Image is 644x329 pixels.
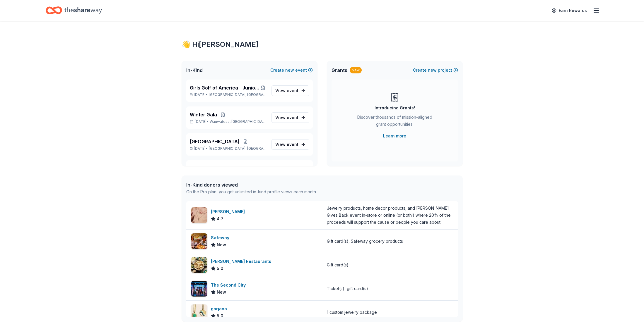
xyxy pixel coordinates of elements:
img: Image for Kendra Scott [191,207,207,223]
span: Wauwatosa, [GEOGRAPHIC_DATA] [210,119,267,124]
span: event [287,88,298,93]
p: [DATE] • [190,119,267,124]
span: 5.0 [217,312,223,319]
span: New [217,241,226,248]
p: [DATE] • [190,92,267,97]
img: Image for gorjana [191,304,207,320]
span: View [275,141,298,148]
div: Gift card(s) [327,261,349,268]
img: Image for The Second City [191,281,207,297]
span: In-Kind [186,67,203,74]
a: View event [271,85,309,96]
span: Girls Golf of America - Junior Am & Hall of Fame [190,84,259,91]
span: [GEOGRAPHIC_DATA], [GEOGRAPHIC_DATA] [209,146,267,151]
span: 4.7 [217,215,223,222]
div: On the Pro plan, you get unlimited in-kind profile views each month. [186,188,317,195]
span: event [287,142,298,147]
div: New [350,67,362,73]
a: View event [271,112,309,123]
a: Learn more [383,132,406,139]
div: Discover thousands of mission-aligned grant opportunities. [355,114,435,130]
div: Jewelry products, home decor products, and [PERSON_NAME] Gives Back event in-store or online (or ... [327,205,453,226]
span: 5.0 [217,265,223,272]
span: [GEOGRAPHIC_DATA], [GEOGRAPHIC_DATA] [209,92,267,97]
div: Safeway [211,234,232,241]
span: [GEOGRAPHIC_DATA] [190,138,240,145]
img: Image for Pappas Restaurants [191,257,207,273]
div: gorjana [211,305,229,312]
span: View [275,87,298,94]
img: Image for Safeway [191,233,207,249]
div: [PERSON_NAME] [211,208,247,215]
span: Grants [332,67,347,74]
button: Createnewproject [413,67,458,74]
div: [PERSON_NAME] Restaurants [211,258,274,265]
span: Winter Gala [190,111,217,118]
span: new [428,67,437,74]
a: Home [46,4,102,17]
span: View [275,114,298,121]
span: event [287,115,298,120]
span: new [285,67,294,74]
a: View event [271,139,309,150]
div: The Second City [211,282,248,289]
p: [DATE] • [190,146,267,151]
div: In-Kind donors viewed [186,181,317,188]
div: 1 custom jewelry package [327,309,377,316]
span: New [217,289,226,296]
div: Gift card(s), Safeway grocery products [327,238,403,245]
button: Createnewevent [270,67,313,74]
div: Ticket(s), gift card(s) [327,285,368,292]
span: DHSA Parents Athletic Association Golf Outing [190,165,259,172]
div: Introducing Grants! [375,104,415,111]
div: 👋 Hi [PERSON_NAME] [182,40,463,49]
a: Earn Rewards [548,5,590,16]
